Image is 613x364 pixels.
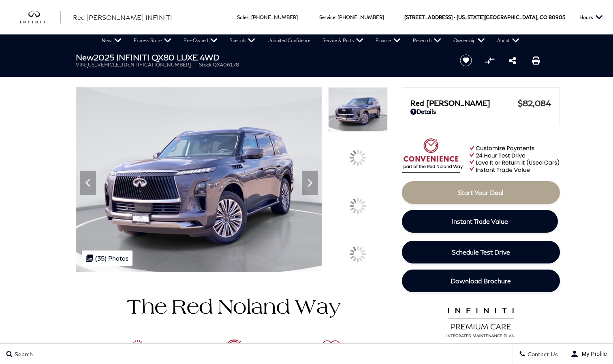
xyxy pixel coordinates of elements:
a: Unlimited Confidence [261,34,316,47]
a: Ownership [447,34,491,47]
span: Sales [237,14,249,20]
strong: New [76,52,94,62]
button: user-profile-menu [564,344,613,364]
a: [PHONE_NUMBER] [337,14,384,20]
img: New 2025 ANTHRACITE GRAY INFINITI LUXE 4WD image 1 [328,87,387,132]
a: About [491,34,525,47]
span: Contact Us [525,351,558,358]
a: Service & Parts [316,34,370,47]
a: Download Brochure [402,270,560,292]
a: Details [410,108,551,115]
span: Start Your Deal [458,188,504,196]
a: Start Your Deal [402,181,560,204]
a: Research [407,34,447,47]
span: Red [PERSON_NAME] INFINITI [73,13,172,21]
span: Download Brochure [451,277,511,285]
a: [STREET_ADDRESS] • [US_STATE][GEOGRAPHIC_DATA], CO 80905 [404,14,565,20]
a: Express Store [128,34,177,47]
a: Schedule Test Drive [402,241,560,263]
img: New 2025 ANTHRACITE GRAY INFINITI LUXE 4WD image 1 [76,87,323,272]
a: Share this New 2025 INFINITI QX80 LUXE 4WD [509,56,516,65]
span: VIN: [76,62,86,68]
span: : [249,14,250,20]
span: Stock: [199,62,213,68]
a: [PHONE_NUMBER] [251,14,298,20]
a: Instant Trade Value [402,210,558,233]
a: New [96,34,128,47]
h1: 2025 INFINITI QX80 LUXE 4WD [76,53,446,62]
nav: Main Navigation [96,34,525,47]
span: Instant Trade Value [451,217,508,225]
a: Specials [224,34,261,47]
div: (35) Photos [82,251,132,266]
a: Print this New 2025 INFINITI QX80 LUXE 4WD [532,56,540,65]
a: Finance [370,34,407,47]
button: Compare vehicle [483,54,496,66]
a: Red [PERSON_NAME] $82,084 [410,98,551,108]
button: Save vehicle [457,54,475,67]
img: infinitipremiumcare.png [441,306,520,338]
a: infiniti [20,11,61,24]
a: Red [PERSON_NAME] INFINITI [73,13,172,22]
span: : [335,14,336,20]
span: Red [PERSON_NAME] [410,98,518,107]
span: [US_VEHICLE_IDENTIFICATION_NUMBER] [86,62,191,68]
span: $82,084 [518,98,551,108]
span: Schedule Test Drive [452,248,510,256]
span: Service [319,14,335,20]
span: Search [13,351,33,358]
img: INFINITI [20,11,61,24]
a: Pre-Owned [177,34,224,47]
span: My Profile [579,351,607,357]
span: QX406178 [213,62,239,68]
